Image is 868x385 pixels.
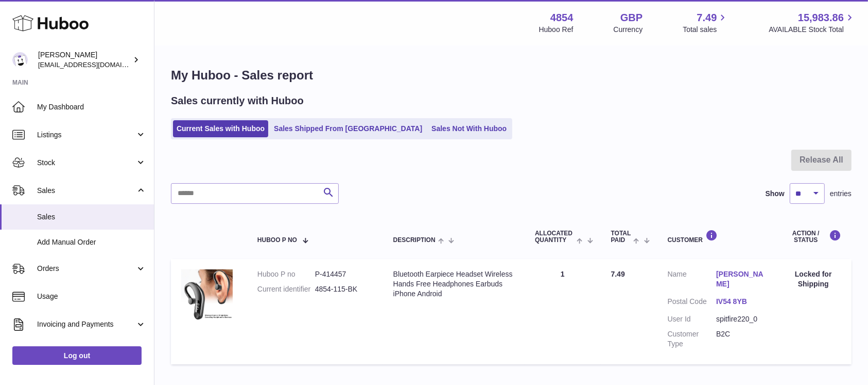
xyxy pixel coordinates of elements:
[257,237,297,244] span: Huboo P no
[37,158,135,168] span: Stock
[37,264,135,274] span: Orders
[315,269,373,279] dd: P-414457
[535,230,574,244] span: ALLOCATED Quantity
[786,230,841,244] div: Action / Status
[171,67,852,84] h1: My Huboo - Sales report
[257,284,315,294] dt: Current identifier
[181,269,233,321] img: $_57.JPG
[620,11,643,25] strong: GBP
[428,120,510,137] a: Sales Not With Huboo
[766,189,785,199] label: Show
[668,329,717,349] dt: Customer Type
[769,25,856,35] span: AVAILABLE Stock Total
[270,120,426,137] a: Sales Shipped From [GEOGRAPHIC_DATA]
[716,314,765,324] dd: spitfire220_0
[668,230,765,244] div: Customer
[257,269,315,279] dt: Huboo P no
[668,297,717,309] dt: Postal Code
[525,259,601,364] td: 1
[37,212,146,222] span: Sales
[683,25,728,35] span: Total sales
[315,284,373,294] dd: 4854-115-BK
[550,11,574,25] strong: 4854
[37,237,146,247] span: Add Manual Order
[830,189,852,199] span: entries
[12,52,28,68] img: jimleo21@yahoo.gr
[611,230,631,244] span: Total paid
[37,292,146,301] span: Usage
[393,269,514,299] div: Bluetooth Earpiece Headset Wireless Hands Free Headphones Earbuds iPhone Android
[37,186,135,196] span: Sales
[173,120,268,137] a: Current Sales with Huboo
[393,237,436,244] span: Description
[539,25,574,35] div: Huboo Ref
[798,11,844,25] span: 15,983.86
[716,269,765,289] a: [PERSON_NAME]
[37,319,135,329] span: Invoicing and Payments
[668,314,717,324] dt: User Id
[614,25,643,35] div: Currency
[786,269,841,289] div: Locked for Shipping
[668,269,717,292] dt: Name
[12,346,142,365] a: Log out
[38,60,151,69] span: [EMAIL_ADDRESS][DOMAIN_NAME]
[683,11,728,35] a: 7.49 Total sales
[37,130,135,140] span: Listings
[697,11,717,25] span: 7.49
[37,102,146,112] span: My Dashboard
[171,94,304,108] h2: Sales currently with Huboo
[38,50,131,70] div: [PERSON_NAME]
[769,11,856,35] a: 15,983.86 AVAILABLE Stock Total
[716,297,765,307] a: IV54 8YB
[611,270,625,278] span: 7.49
[716,329,765,349] dd: B2C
